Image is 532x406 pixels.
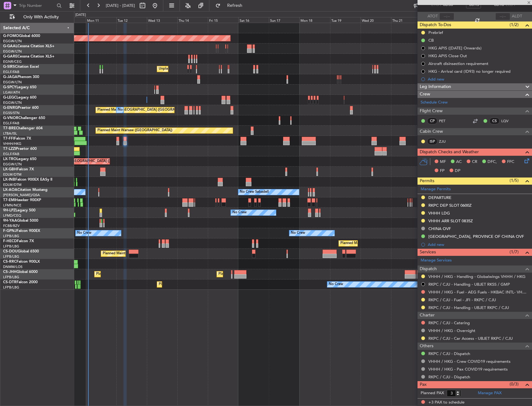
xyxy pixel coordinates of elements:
div: No Crew Sabadell [240,187,269,197]
a: T7-LZZIPraetor 600 [3,147,37,151]
a: EGSS/STN [3,111,20,115]
div: No Crew [291,228,305,238]
span: CS-JHH [3,270,16,274]
a: [PERSON_NAME]/QSA [3,193,40,197]
span: ETOT [431,2,441,8]
span: AC [456,159,462,165]
div: No Crew [118,105,132,115]
span: CR [472,159,477,165]
span: LX-INB [3,178,15,182]
div: Planned Maint Sofia [159,280,190,289]
div: Add new [428,76,529,82]
span: Refresh [222,3,248,8]
span: Dispatch To-Dos [420,21,451,29]
a: LFPB/LBG [3,234,19,238]
div: Planned Maint [GEOGRAPHIC_DATA] ([GEOGRAPHIC_DATA]) [340,239,438,248]
div: RKPC DEP SLOT 0600Z [428,203,472,208]
span: [DATE] - [DATE] [106,3,135,8]
span: F-GPNJ [3,229,16,233]
div: Tue 12 [116,17,147,23]
div: HKG - Arrival card (ID93) no longer required [428,69,511,74]
span: G-GAAL [3,44,17,48]
a: VHHH / HKG - Pax COVID19 requirements [428,367,508,372]
a: VHHH / HKG - Crew COVID19 requirements [428,359,511,364]
a: DNMM/LOS [3,265,22,269]
a: 9H-YAAGlobal 5000 [3,219,38,223]
div: No Crew [77,228,91,238]
a: LX-AOACitation Mustang [3,188,48,192]
span: G-VNOR [3,116,18,120]
div: CS [489,118,500,124]
div: Thu 21 [391,17,422,23]
span: Dispatch [420,265,437,273]
span: Dispatch Checks and Weather [420,149,479,156]
span: Crew [420,91,430,98]
span: 06:00 [443,2,453,8]
a: LTBA/ISL [3,131,17,136]
a: G-SIRSCitation Excel [3,65,39,69]
span: Charter [420,312,435,319]
span: CS-DTR [3,280,16,284]
span: FFC [507,159,514,165]
div: Tue 19 [330,17,361,23]
div: Mon 11 [86,17,116,23]
span: 9H-YAA [3,219,17,223]
span: LX-GBH [3,168,17,171]
div: Thu 14 [177,17,208,23]
span: T7-EMI [3,198,15,202]
div: Add new [428,242,529,247]
div: CHINA OVF [428,226,451,231]
a: LQV [501,118,515,124]
div: Planned Maint [GEOGRAPHIC_DATA] ([GEOGRAPHIC_DATA]) [97,105,195,115]
span: CS-RRC [3,260,16,264]
span: Services [420,249,436,256]
span: 9H-LPZ [3,209,16,212]
a: CS-RRCFalcon 900LX [3,260,40,264]
label: Planned PAX [421,390,444,396]
a: F-HECDFalcon 7X [3,239,34,243]
a: G-GARECessna Citation XLS+ [3,55,54,58]
a: LFPB/LBG [3,275,19,279]
span: G-JAGA [3,75,17,79]
a: EGLF/FAB [3,121,19,126]
a: G-VNORChallenger 650 [3,116,45,120]
div: Aircraft disinsection requirement [428,61,488,66]
a: RKPC / CJU - Handling - UBJET RKPC / CJU [428,305,509,310]
a: RKPC / CJU - Handling - UBJET RKSS / GMP [428,282,510,287]
span: G-SIRS [3,65,15,69]
a: EDLW/DTM [3,182,21,187]
div: Sat 16 [238,17,269,23]
span: ALDT [512,13,522,20]
div: No Crew [232,208,247,217]
span: (1/2) [510,21,519,28]
a: F-GPNJFalcon 900EX [3,229,40,233]
a: Manage Services [421,257,452,264]
span: DFC, [488,159,497,165]
div: Planned Maint [GEOGRAPHIC_DATA] ([GEOGRAPHIC_DATA]) [96,270,194,279]
a: EGGW/LTN [3,100,22,105]
div: Planned Maint Warsaw ([GEOGRAPHIC_DATA]) [97,126,172,135]
span: MF [440,159,446,165]
div: HKG APIS ([DATE] Onwards) [428,45,482,51]
a: EGGW/LTN [3,39,22,44]
a: LX-TROLegacy 650 [3,157,36,161]
a: EGNR/CEG [3,59,22,64]
a: T7-FFIFalcon 7X [3,137,31,141]
a: VHHH / HKG - Fuel - AEG Fuels - HKBAC INTL- VHHH / HKG [428,289,529,295]
a: VHHH / HKG - Handling - Globalwings VHHH / HKG [428,274,525,279]
a: RKPC / CJU - Dispatch [428,374,470,380]
a: LFPB/LBG [3,254,19,259]
span: G-SPCY [3,85,16,89]
a: EDLW/DTM [3,172,21,177]
a: G-LEGCLegacy 600 [3,96,36,99]
div: CB [428,38,434,43]
span: G-FOMO [3,34,19,38]
div: CP [427,118,437,124]
div: DEPARTURE [428,195,451,200]
button: Only With Activity [7,12,68,22]
span: (1/5) [510,177,519,184]
a: EGLF/FAB [3,152,19,156]
a: LGAV/ATH [3,90,20,95]
span: +3 PAX to schedule [428,399,464,406]
span: (1/7) [510,249,519,255]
